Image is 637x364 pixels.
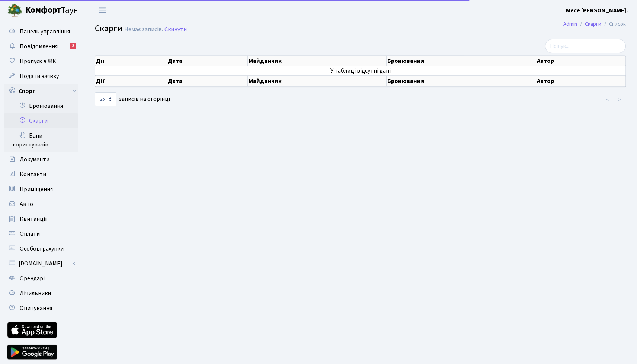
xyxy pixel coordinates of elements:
span: Пропуск в ЖК [20,57,56,65]
span: Особові рахунки [20,245,64,253]
span: Подати заявку [20,72,59,80]
a: Панель управління [4,24,78,39]
a: Пропуск в ЖК [4,54,78,69]
th: Дата [167,75,248,87]
span: Контакти [20,170,46,178]
a: Орендарі [4,271,78,286]
span: Таун [25,4,78,17]
input: Пошук... [545,39,626,53]
a: Месе [PERSON_NAME]. [566,6,628,15]
a: Авто [4,197,78,212]
th: Дії [95,56,167,66]
th: Бронювання [387,56,537,66]
a: Оплати [4,226,78,241]
span: Орендарі [20,274,45,283]
a: [DOMAIN_NAME] [4,256,78,271]
div: Немає записів. [124,26,163,33]
a: Скинути [164,26,187,33]
th: Автор [536,56,626,66]
span: Оплати [20,230,40,238]
select: записів на сторінці [95,92,116,106]
nav: breadcrumb [552,16,637,32]
span: Авто [20,200,33,208]
div: 2 [70,43,76,49]
th: Дата [167,56,248,66]
td: У таблиці відсутні дані [95,66,626,75]
button: Переключити навігацію [93,4,112,16]
b: Комфорт [25,4,61,16]
span: Приміщення [20,185,53,193]
a: Скарги [585,20,601,28]
span: Повідомлення [20,42,58,51]
a: Повідомлення2 [4,39,78,54]
th: Автор [536,75,626,87]
a: Опитування [4,301,78,316]
th: Бронювання [387,75,537,87]
a: Особові рахунки [4,241,78,256]
a: Контакти [4,167,78,182]
a: Приміщення [4,182,78,197]
span: Лічильники [20,289,51,297]
a: Подати заявку [4,69,78,84]
a: Спорт [4,84,78,99]
b: Месе [PERSON_NAME]. [566,6,628,15]
a: Бронювання [4,99,78,113]
a: Квитанції [4,212,78,226]
img: logo.png [7,3,22,18]
li: Список [601,20,626,28]
a: Admin [563,20,577,28]
a: Лічильники [4,286,78,301]
th: Дії [95,75,167,87]
th: Майданчик [248,75,387,87]
span: Скарги [95,22,122,35]
span: Опитування [20,304,52,312]
span: Документи [20,155,49,164]
span: Панель управління [20,28,70,36]
th: Майданчик [248,56,387,66]
a: Скарги [4,113,78,128]
label: записів на сторінці [95,92,170,106]
span: Квитанції [20,215,47,223]
a: Документи [4,152,78,167]
a: Бани користувачів [4,128,78,152]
